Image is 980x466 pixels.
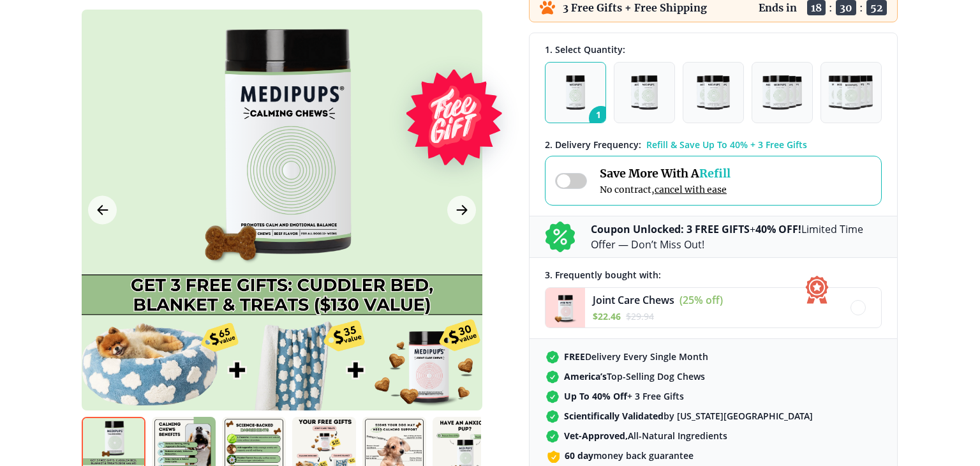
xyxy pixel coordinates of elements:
[564,390,684,402] span: + 3 Free Gifts
[631,75,658,110] img: Pack of 2 - Natural Dog Supplements
[699,166,731,181] span: Refill
[564,350,585,363] strong: FREE
[589,106,613,130] span: 1
[600,166,731,181] span: Save More With A
[564,370,705,382] span: Top-Selling Dog Chews
[759,1,797,14] p: Ends in
[828,75,874,110] img: Pack of 5 - Natural Dog Supplements
[762,75,801,110] img: Pack of 4 - Natural Dog Supplements
[593,310,621,322] span: $ 22.46
[600,184,731,195] span: No contract,
[697,75,730,110] img: Pack of 3 - Natural Dog Supplements
[545,62,606,123] button: 1
[564,430,628,442] strong: Vet-Approved,
[646,139,807,151] span: Refill & Save Up To 40% + 3 Free Gifts
[591,222,750,236] b: Coupon Unlocked: 3 FREE GIFTS
[626,310,654,322] span: $ 29.94
[545,269,661,281] span: 3 . Frequently bought with:
[546,288,585,327] img: Joint Care Chews - Medipups
[859,1,863,14] span: :
[564,410,664,422] strong: Scientifically Validated
[593,293,674,307] span: Joint Care Chews
[564,410,813,422] span: by [US_STATE][GEOGRAPHIC_DATA]
[655,184,727,195] span: cancel with ease
[829,1,833,14] span: :
[591,222,882,252] p: + Limited Time Offer — Don’t Miss Out!
[565,449,694,462] span: money back guarantee
[566,75,586,110] img: Pack of 1 - Natural Dog Supplements
[545,43,882,56] div: 1. Select Quantity:
[447,195,476,224] button: Next Image
[755,222,801,236] b: 40% OFF!
[563,1,707,14] p: 3 Free Gifts + Free Shipping
[565,449,593,462] strong: 60 day
[564,350,708,363] span: Delivery Every Single Month
[564,390,627,402] strong: Up To 40% Off
[564,430,727,442] span: All-Natural Ingredients
[88,195,117,224] button: Previous Image
[545,139,641,151] span: 2 . Delivery Frequency:
[679,293,723,307] span: (25% off)
[564,370,607,382] strong: America’s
